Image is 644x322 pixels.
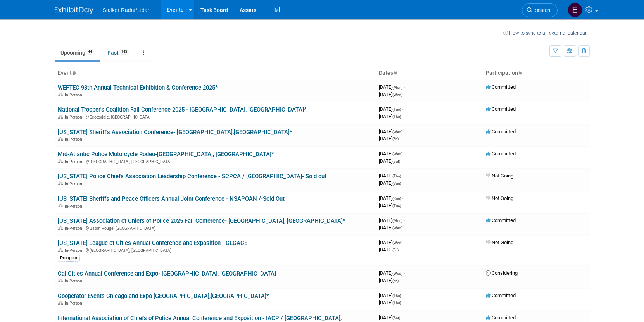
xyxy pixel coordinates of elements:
[65,248,85,253] span: In-Person
[392,85,402,90] span: (Mon)
[392,271,402,276] span: (Wed)
[58,279,63,282] img: In-Person Event
[404,217,405,223] span: -
[486,151,516,157] span: Committed
[402,173,403,179] span: -
[58,195,285,202] a: [US_STATE] Sheriffs and Peace Officers Annual Joint Conference - NSAPOAN /-Sold Out
[103,7,150,13] span: Stalker Radar/Lidar
[486,270,518,276] span: Considering
[379,151,405,157] span: [DATE]
[58,204,63,208] img: In-Person Event
[379,300,401,305] span: [DATE]
[58,301,63,305] img: In-Person Event
[65,159,85,164] span: In-Person
[392,159,400,164] span: (Sat)
[392,279,399,283] span: (Fri)
[404,129,405,134] span: -
[379,158,400,164] span: [DATE]
[486,129,516,134] span: Committed
[392,248,399,252] span: (Fri)
[392,226,402,230] span: (Wed)
[72,70,76,76] a: Sort by Event Name
[401,315,402,320] span: -
[518,70,522,76] a: Sort by Participation Type
[392,152,402,156] span: (Wed)
[486,195,513,201] span: Not Going
[392,204,401,208] span: (Tue)
[58,225,373,231] div: Baton Rouge, [GEOGRAPHIC_DATA]
[58,181,63,185] img: In-Person Event
[392,301,401,305] span: (Thu)
[486,239,513,245] span: Not Going
[55,67,376,80] th: Event
[65,226,85,231] span: In-Person
[402,106,403,112] span: -
[55,7,93,14] img: ExhibitDay
[379,315,402,320] span: [DATE]
[379,136,399,141] span: [DATE]
[402,293,403,298] span: -
[486,293,516,298] span: Committed
[404,270,405,276] span: -
[379,293,403,298] span: [DATE]
[58,255,80,262] div: Prospect
[58,270,276,277] a: Cal Cities Annual Conference and Expo- [GEOGRAPHIC_DATA], [GEOGRAPHIC_DATA]
[503,30,590,36] a: How to sync to an external calendar...
[392,241,402,245] span: (Wed)
[58,248,63,252] img: In-Person Event
[392,93,402,97] span: (Wed)
[379,173,403,179] span: [DATE]
[483,67,590,80] th: Participation
[392,174,401,178] span: (Thu)
[404,239,405,245] span: -
[58,226,63,230] img: In-Person Event
[379,239,405,245] span: [DATE]
[486,173,513,179] span: Not Going
[393,70,397,76] a: Sort by Start Date
[392,219,402,223] span: (Mon)
[58,129,292,136] a: [US_STATE] Sheriff's Association Conference- [GEOGRAPHIC_DATA],[GEOGRAPHIC_DATA]*
[402,195,403,201] span: -
[58,239,247,246] a: [US_STATE] League of Cities Annual Conference and Exposition - CLCACE
[65,279,85,284] span: In-Person
[58,115,63,119] img: In-Person Event
[379,195,403,201] span: [DATE]
[119,49,129,55] span: 142
[486,315,516,320] span: Committed
[379,203,401,208] span: [DATE]
[379,270,405,276] span: [DATE]
[58,137,63,141] img: In-Person Event
[58,173,326,180] a: [US_STATE] Police Chiefs Association Leadership Conference - SCPCA / [GEOGRAPHIC_DATA]- Sold out
[58,293,269,300] a: Cooperator Events Chicagoland Expo [GEOGRAPHIC_DATA],[GEOGRAPHIC_DATA]*
[58,93,63,96] img: In-Person Event
[404,151,405,157] span: -
[379,277,399,283] span: [DATE]
[392,196,401,201] span: (Sun)
[379,91,402,97] span: [DATE]
[58,151,274,158] a: Mid-Atlantic Police Motorcycle Rodeo-[GEOGRAPHIC_DATA], [GEOGRAPHIC_DATA]*
[65,204,85,209] span: In-Person
[379,129,405,134] span: [DATE]
[58,158,373,164] div: [GEOGRAPHIC_DATA], [GEOGRAPHIC_DATA]
[568,3,582,17] img: Ember Wildwood
[486,217,516,223] span: Committed
[486,106,516,112] span: Committed
[522,3,558,17] a: Search
[379,114,401,119] span: [DATE]
[379,247,399,253] span: [DATE]
[58,84,218,91] a: WEFTEC 98th Annual Technical Exhibition & Conference 2025*
[392,316,400,320] span: (Sat)
[379,84,405,90] span: [DATE]
[58,217,345,224] a: [US_STATE] Association of Chiefs of Police 2025 Fall Conference- [GEOGRAPHIC_DATA], [GEOGRAPHIC_D...
[65,115,85,120] span: In-Person
[58,114,373,120] div: Scottsdale, [GEOGRAPHIC_DATA]
[379,180,401,186] span: [DATE]
[102,45,135,60] a: Past142
[379,225,402,231] span: [DATE]
[404,84,405,90] span: -
[55,45,100,60] a: Upcoming44
[392,294,401,298] span: (Thu)
[392,137,399,141] span: (Fri)
[392,115,401,119] span: (Thu)
[65,137,85,142] span: In-Person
